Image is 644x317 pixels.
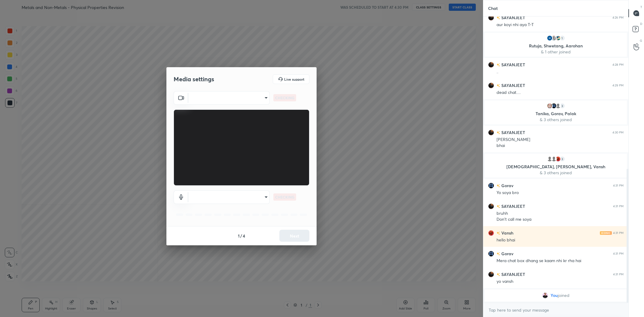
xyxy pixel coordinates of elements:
img: 499f16d8ce244711804e989d27fe83c5.jpg [488,183,494,189]
img: 499f16d8ce244711804e989d27fe83c5.jpg [551,103,557,109]
img: iconic-light.a09c19a4.png [600,231,612,235]
img: no-rating-badge.077c3623.svg [497,252,500,256]
img: b9c7932017e64385a0acfbb2980e4f50.jpg [555,35,561,41]
div: hello bhai [497,237,624,243]
div: aur koyi nhi aya T-T [497,22,624,28]
div: 4:29 PM [612,84,624,87]
h6: Gorav [500,250,513,257]
div: 4:31 PM [613,205,624,208]
h6: Gorav [500,182,513,189]
p: & 3 others joined [488,117,623,122]
div: 4:31 PM [613,252,624,256]
img: 26e3b663cf284e9780d578ba0c603b1c.jpg [547,103,553,109]
p: Chat [483,0,503,16]
img: bf1e2fa48d04411e89484db3b4954396.jpg [551,35,557,41]
h6: SAYANJEET [500,82,525,88]
img: no-rating-badge.077c3623.svg [497,205,500,208]
p: & 3 others joined [488,170,623,175]
div: 4:31 PM [613,231,624,235]
p: [DEMOGRAPHIC_DATA], [PERSON_NAME], Vansh [488,164,623,169]
img: 599055bc1cb541b99b1a70a2069e4074.jpg [488,82,494,88]
img: 3 [547,35,553,41]
img: no-rating-badge.077c3623.svg [497,131,500,134]
h6: Vansh [500,230,513,236]
img: 837672faa9d14c84895536f01c9b0859.jpg [488,230,494,236]
img: 599055bc1cb541b99b1a70a2069e4074.jpg [488,15,494,21]
h6: SAYANJEET [500,203,525,209]
img: no-rating-badge.077c3623.svg [497,273,500,276]
img: default.png [551,156,557,162]
div: 4:26 PM [612,16,624,19]
h4: 4 [243,233,245,239]
div: Don't call me soya [497,217,624,223]
p: Tanika, Gorav, Palak [488,111,623,116]
div: bhai [497,143,624,149]
div: ​ [188,190,270,204]
div: Yo soya bro [497,190,624,196]
img: default.png [547,156,553,162]
h5: Live support [284,77,304,81]
img: no-rating-badge.077c3623.svg [497,16,500,19]
div: .. [497,69,624,75]
img: 499f16d8ce244711804e989d27fe83c5.jpg [488,251,494,257]
div: yo vansh [497,279,624,285]
img: no-rating-badge.077c3623.svg [497,63,500,67]
div: 4:31 PM [613,184,624,187]
div: bruhh [497,211,624,217]
img: 599055bc1cb541b99b1a70a2069e4074.jpg [488,62,494,68]
div: grid [483,16,628,303]
img: no-rating-badge.077c3623.svg [497,84,500,87]
p: CHECKING [275,95,294,100]
span: You [551,293,558,298]
span: joined [558,293,570,298]
img: no-rating-badge.077c3623.svg [497,232,500,235]
div: 3 [559,156,565,162]
img: 599055bc1cb541b99b1a70a2069e4074.jpg [488,130,494,136]
div: dead chat..... [497,90,624,96]
h6: SAYANJEET [500,61,525,68]
p: T [640,5,642,9]
div: 4:31 PM [613,273,624,276]
h6: SAYANJEET [500,129,525,136]
img: default.png [555,103,561,109]
img: 599055bc1cb541b99b1a70a2069e4074.jpg [488,271,494,277]
img: 837672faa9d14c84895536f01c9b0859.jpg [555,156,561,162]
div: 4:28 PM [612,63,624,67]
p: Rutuja, Shwetang, Aarohan [488,43,623,48]
img: no-rating-badge.077c3623.svg [497,184,500,187]
h4: / [240,233,242,239]
div: ​ [188,91,270,105]
div: 1 [559,35,565,41]
h2: Media settings [174,75,214,83]
h4: 1 [238,233,240,239]
p: D [640,22,642,26]
h6: SAYANJEET [500,271,525,277]
p: G [640,38,642,43]
div: 3 [559,103,565,109]
p: & 1 other joined [488,49,623,54]
img: 599055bc1cb541b99b1a70a2069e4074.jpg [488,203,494,209]
div: 4:30 PM [612,131,624,134]
p: CHECKING [275,194,294,200]
img: 3f984c270fec4109a57ddb5a4f02100d.jpg [542,292,548,298]
div: Mera chat box dhang se kaam nhi kr rha hai [497,258,624,264]
h6: SAYANJEET [500,14,525,21]
div: [PERSON_NAME] [497,137,624,143]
